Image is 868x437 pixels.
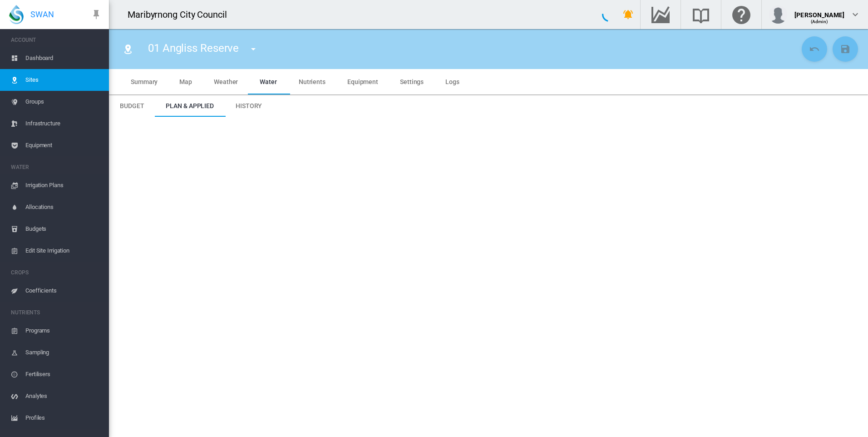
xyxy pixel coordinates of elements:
span: Irrigation Plans [25,174,102,196]
span: WATER [11,160,102,174]
span: NUTRIENTS [11,305,102,320]
md-icon: Go to the Data Hub [650,9,671,20]
span: Budget [120,102,144,109]
span: Budgets [25,218,102,240]
span: History [236,102,262,109]
button: Click to go to list of Sites [119,40,137,58]
img: profile.jpg [769,5,787,24]
span: CROPS [11,265,102,280]
span: Groups [25,91,102,113]
button: icon-bell-ring [619,5,637,24]
span: Water [260,78,277,85]
md-icon: icon-map-marker-radius [123,44,133,55]
button: Save Changes [833,36,858,62]
span: Settings [400,78,424,85]
span: Sites [25,69,102,91]
img: SWAN-Landscape-Logo-Colour-drop.png [9,5,24,24]
span: Dashboard [25,47,102,69]
span: Nutrients [299,78,325,85]
md-icon: icon-menu-down [248,44,259,55]
span: ACCOUNT [11,33,102,47]
span: Analytes [25,385,102,407]
div: Maribyrnong City Council [128,8,235,21]
span: SWAN [30,9,54,20]
md-icon: icon-chevron-down [850,9,861,20]
span: Equipment [25,134,102,156]
span: Allocations [25,196,102,218]
span: Infrastructure [25,113,102,134]
span: Logs [445,78,459,85]
span: Map [179,78,192,85]
button: Cancel Changes [802,36,827,62]
md-icon: icon-pin [91,9,102,20]
button: icon-menu-down [244,40,262,58]
md-icon: icon-undo [809,44,820,55]
span: Sampling [25,342,102,363]
span: Profiles [25,407,102,429]
span: Equipment [347,78,378,85]
span: Weather [214,78,238,85]
md-icon: icon-content-save [840,44,851,55]
md-icon: icon-bell-ring [623,9,634,20]
span: Programs [25,320,102,342]
span: Coefficients [25,280,102,302]
span: (Admin) [811,19,829,24]
span: Plan & Applied [166,102,214,109]
md-icon: Search the knowledge base [690,9,712,20]
md-icon: Click here for help [730,9,752,20]
div: [PERSON_NAME] [794,7,844,16]
span: 01 Angliss Reserve [148,42,239,55]
span: Edit Site Irrigation [25,240,102,262]
span: Fertilisers [25,363,102,385]
span: Summary [131,78,158,85]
